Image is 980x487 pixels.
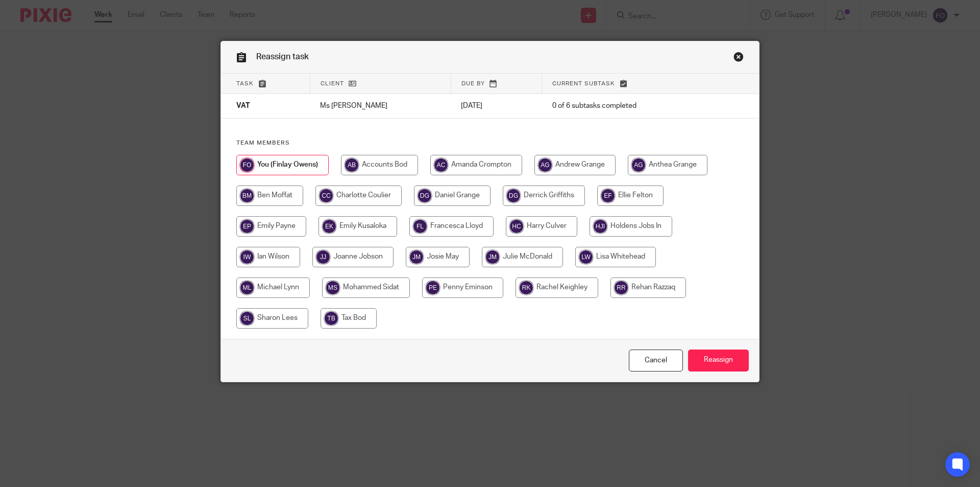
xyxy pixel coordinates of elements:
span: Task [236,81,254,86]
td: 0 of 6 subtasks completed [542,94,710,119]
h4: Team members [236,139,744,147]
span: Due by [461,81,485,86]
p: Ms [PERSON_NAME] [320,101,440,111]
span: Current subtask [552,81,615,86]
span: Client [321,81,344,86]
span: Reassign task [256,53,309,61]
span: VAT [236,103,250,110]
a: Close this dialog window [733,52,744,65]
p: [DATE] [461,101,531,111]
a: Close this dialog window [629,350,683,372]
input: Reassign [688,350,749,372]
